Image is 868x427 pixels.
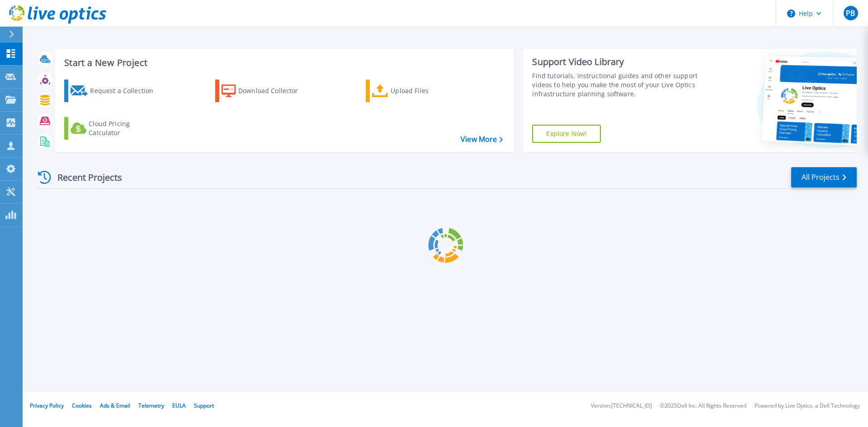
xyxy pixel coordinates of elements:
div: Request a Collection [90,82,162,100]
a: Request a Collection [64,80,165,102]
a: Support [194,402,214,409]
h3: Start a New Project [64,58,503,68]
a: Ads & Email [100,402,130,409]
a: Cookies [72,402,92,409]
a: Privacy Policy [30,402,64,409]
div: Cloud Pricing Calculator [89,119,161,137]
li: © 2025 Dell Inc. All Rights Reserved [660,403,746,409]
a: Explore Now! [532,125,601,143]
a: Cloud Pricing Calculator [64,117,165,140]
li: Version: [TECHNICAL_ID] [591,403,652,409]
div: Upload Files [391,82,463,100]
li: Powered by Live Optics, a Dell Technology [755,403,860,409]
a: View More [461,135,503,144]
a: Download Collector [215,80,316,102]
div: Download Collector [238,82,311,100]
div: Recent Projects [35,166,134,188]
div: Support Video Library [532,56,702,68]
a: Upload Files [366,80,467,102]
div: Find tutorials, instructional guides and other support videos to help you make the most of your L... [532,71,702,99]
a: EULA [172,402,186,409]
a: All Projects [791,167,857,188]
a: Telemetry [138,402,164,409]
span: PB [846,9,855,17]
